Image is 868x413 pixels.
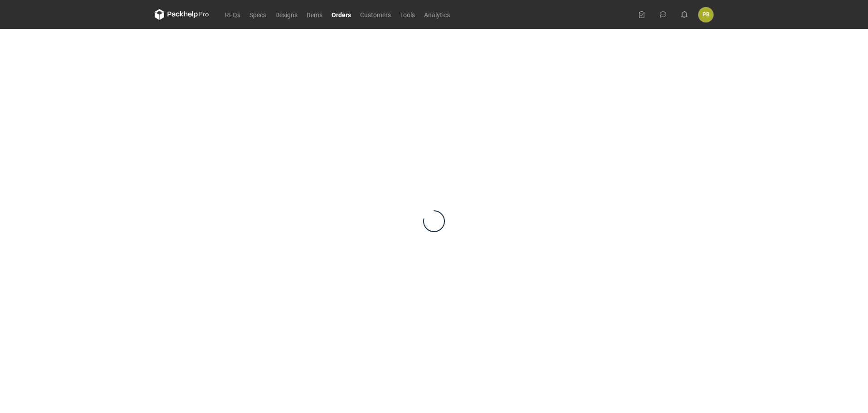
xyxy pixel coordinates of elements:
a: Designs [271,9,302,20]
a: Specs [245,9,271,20]
a: Tools [395,9,419,20]
div: Piotr Bożek [698,7,713,22]
a: RFQs [220,9,245,20]
a: Customers [356,9,395,20]
a: Analytics [419,9,454,20]
a: Items [302,9,327,20]
a: Orders [327,9,356,20]
svg: Packhelp Pro [155,9,209,20]
button: PB [698,7,713,22]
